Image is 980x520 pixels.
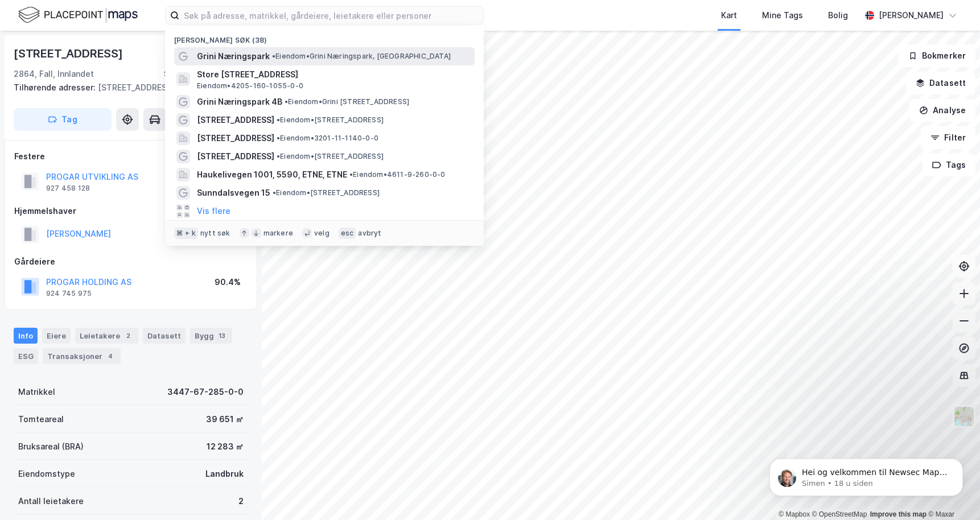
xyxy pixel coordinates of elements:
[14,255,248,269] div: Gårdeiere
[870,510,927,518] a: Improve this map
[46,289,92,298] div: 924 745 975
[18,467,75,481] div: Eiendomstype
[105,350,116,362] div: 4
[812,510,867,518] a: OpenStreetMap
[238,494,244,508] div: 2
[197,168,347,181] span: Haukelivegen 1001, 5590, ETNE, ETNE
[14,81,239,94] div: [STREET_ADDRESS]
[164,67,248,81] div: Søndre Land, 67/285
[197,150,274,163] span: [STREET_ADDRESS]
[18,412,64,426] div: Tomteareal
[46,184,90,193] div: 927 458 128
[752,435,980,514] iframe: Intercom notifications melding
[721,9,737,22] div: Kart
[272,52,275,60] span: •
[277,134,280,142] span: •
[828,9,848,22] div: Bolig
[14,108,112,131] button: Tag
[906,72,975,94] button: Datasett
[909,99,975,122] button: Analyse
[197,113,274,127] span: [STREET_ADDRESS]
[42,328,71,344] div: Eiere
[277,134,378,143] span: Eiendom • 3201-11-1140-0-0
[349,170,353,179] span: •
[18,494,84,508] div: Antall leietakere
[923,154,975,176] button: Tags
[122,330,134,341] div: 2
[143,328,186,344] div: Datasett
[216,330,228,341] div: 13
[197,49,270,63] span: Grini Næringspark
[200,229,230,238] div: nytt søk
[273,188,380,197] span: Eiendom • [STREET_ADDRESS]
[205,467,244,481] div: Landbruk
[899,44,975,67] button: Bokmerker
[197,204,230,218] button: Vis flere
[14,150,248,163] div: Festere
[285,97,409,106] span: Eiendom • Grini [STREET_ADDRESS]
[207,440,244,453] div: 12 283 ㎡
[197,95,282,109] span: Grini Næringspark 4B
[349,170,446,179] span: Eiendom • 4611-9-260-0-0
[277,115,384,125] span: Eiendom • [STREET_ADDRESS]
[174,228,198,239] div: ⌘ + k
[921,126,975,149] button: Filter
[277,115,280,124] span: •
[197,81,303,90] span: Eiendom • 4205-160-1055-0-0
[953,406,975,427] img: Z
[879,9,944,22] div: [PERSON_NAME]
[190,328,232,344] div: Bygg
[314,229,330,238] div: velg
[285,97,288,106] span: •
[165,27,484,47] div: [PERSON_NAME] søk (38)
[14,348,38,364] div: ESG
[273,188,276,197] span: •
[14,67,94,81] div: 2864, Fall, Innlandet
[18,5,138,25] img: logo.f888ab2527a4732fd821a326f86c7f29.svg
[18,440,84,453] div: Bruksareal (BRA)
[762,9,803,22] div: Mine Tags
[263,229,293,238] div: markere
[197,186,270,200] span: Sunndalsvegen 15
[197,68,470,81] span: Store [STREET_ADDRESS]
[272,52,451,61] span: Eiendom • Grini Næringspark, [GEOGRAPHIC_DATA]
[358,229,381,238] div: avbryt
[43,348,121,364] div: Transaksjoner
[277,152,384,161] span: Eiendom • [STREET_ADDRESS]
[14,44,125,63] div: [STREET_ADDRESS]
[277,152,280,160] span: •
[206,412,244,426] div: 39 651 ㎡
[14,328,38,344] div: Info
[179,7,483,24] input: Søk på adresse, matrikkel, gårdeiere, leietakere eller personer
[14,204,248,218] div: Hjemmelshaver
[779,510,810,518] a: Mapbox
[75,328,138,344] div: Leietakere
[339,228,356,239] div: esc
[167,385,244,399] div: 3447-67-285-0-0
[197,131,274,145] span: [STREET_ADDRESS]
[215,275,241,289] div: 90.4%
[14,82,98,92] span: Tilhørende adresser:
[18,385,55,399] div: Matrikkel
